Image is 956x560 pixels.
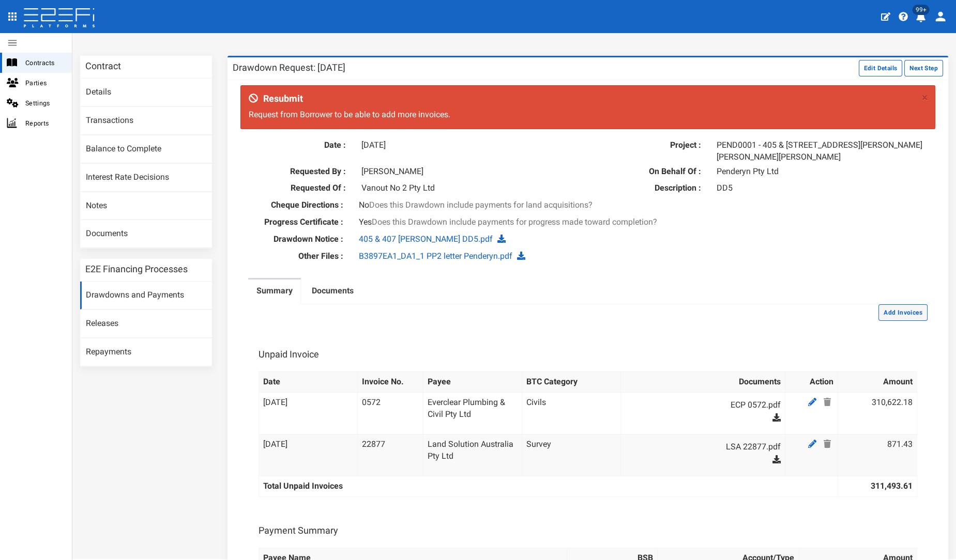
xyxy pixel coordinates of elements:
[838,393,917,434] td: 310,622.18
[249,94,917,104] h4: Resubmit
[635,397,781,413] a: ECP 0572.pdf
[709,139,935,163] div: PEND0001 - 405 & [STREET_ADDRESS][PERSON_NAME][PERSON_NAME][PERSON_NAME]
[423,372,522,393] th: Payee
[354,182,580,194] div: Vanout No 2 Pty Ltd
[838,476,917,497] th: 311,493.61
[351,216,825,228] div: Yes
[240,182,354,194] label: Requested Of :
[838,434,917,476] td: 871.43
[248,279,301,305] a: Summary
[922,92,928,103] button: ×
[522,434,621,476] td: Survey
[878,307,928,317] a: Add Invoices
[256,285,293,297] label: Summary
[259,393,357,434] td: [DATE]
[635,439,781,455] a: LSA 22877.pdf
[85,265,188,274] h3: E2E Financing Processes
[621,372,785,393] th: Documents
[259,372,357,393] th: Date
[709,166,935,178] div: Penderyn Pty Ltd
[522,372,621,393] th: BTC Category
[80,220,212,248] a: Documents
[369,200,593,210] span: Does this Drawdown include payments for land acquisitions?
[25,97,64,109] span: Settings
[259,434,357,476] td: [DATE]
[25,77,64,89] span: Parties
[259,526,338,535] h3: Payment Summary
[240,85,935,129] div: Request from Borrower to be able to add more invoices.
[423,434,522,476] td: Land Solution Australia Pty Ltd
[357,372,423,393] th: Invoice No.
[233,234,351,245] label: Drawdown Notice :
[259,476,838,497] th: Total Unpaid Invoices
[233,63,345,72] h3: Drawdown Request: [DATE]
[80,107,212,135] a: Transactions
[423,393,522,434] td: Everclear Plumbing & Civil Pty Ltd
[80,192,212,220] a: Notes
[80,79,212,106] a: Details
[596,182,709,194] label: Description :
[354,166,580,178] div: [PERSON_NAME]
[80,135,212,163] a: Balance to Complete
[359,251,512,261] a: B3897EA1_DA1_1 PP2 letter Penderyn.pdf
[859,63,905,72] a: Edit Details
[821,438,833,450] a: Delete Payee
[233,199,351,211] label: Cheque Directions :
[240,139,354,151] label: Date :
[80,310,212,338] a: Releases
[80,338,212,366] a: Repayments
[25,57,64,69] span: Contracts
[240,166,354,178] label: Requested By :
[596,166,709,178] label: On Behalf Of :
[709,182,935,194] div: DD5
[859,60,903,76] button: Edit Details
[878,304,928,321] button: Add Invoices
[357,434,423,476] td: 22877
[233,216,351,228] label: Progress Certificate :
[304,279,362,305] a: Documents
[904,63,943,72] a: Next Step
[785,372,838,393] th: Action
[357,393,423,434] td: 0572
[838,372,917,393] th: Amount
[80,164,212,192] a: Interest Rate Decisions
[596,139,709,151] label: Project :
[25,117,64,129] span: Reports
[359,234,493,244] a: 405 & 407 [PERSON_NAME] DD5.pdf
[372,217,657,227] span: Does this Drawdown include payments for progress made toward completion?
[904,60,943,76] button: Next Step
[522,393,621,434] td: Civils
[821,396,833,409] a: Delete Payee
[85,61,121,71] h3: Contract
[259,350,319,359] h3: Unpaid Invoice
[80,282,212,309] a: Drawdowns and Payments
[312,285,354,297] label: Documents
[354,139,580,151] div: [DATE]
[233,251,351,262] label: Other Files :
[351,199,825,211] div: No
